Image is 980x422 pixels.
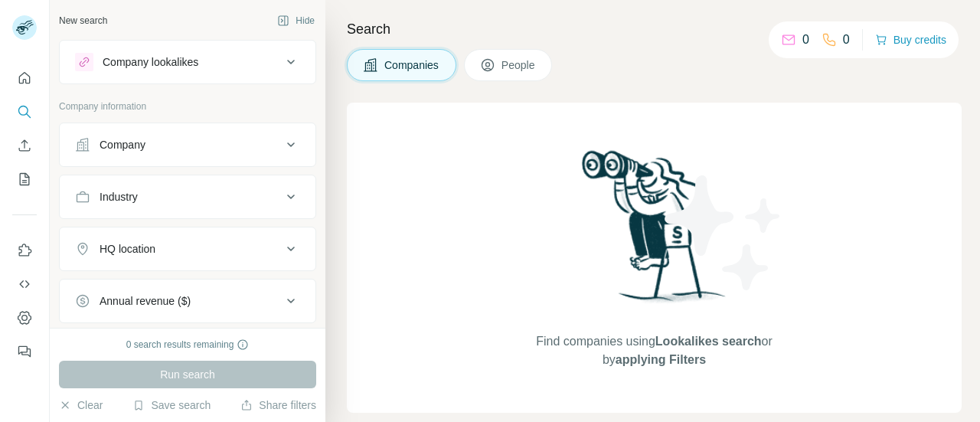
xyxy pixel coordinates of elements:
p: 0 [843,31,850,49]
p: 0 [802,31,809,49]
button: HQ location [60,231,315,267]
button: Enrich CSV [12,132,37,159]
button: Dashboard [12,304,37,332]
button: Buy credits [875,29,946,51]
div: HQ location [100,241,155,257]
span: applying Filters [616,353,706,366]
button: Hide [266,9,325,32]
div: Company lookalikes [103,54,198,70]
div: Industry [100,189,138,204]
button: Company [60,126,315,163]
span: Lookalikes search [655,335,762,348]
span: People [501,57,537,73]
h4: Search [347,18,962,40]
button: Clear [59,397,103,413]
p: Company information [59,100,316,113]
div: 0 search results remaining [126,338,250,352]
img: Surfe Illustration - Stars [655,164,792,302]
button: Company lookalikes [60,44,315,80]
div: New search [59,14,107,28]
button: Use Surfe API [12,270,37,298]
button: My lists [12,165,37,193]
div: Company [100,137,145,152]
button: Save search [132,397,211,413]
button: Search [12,98,37,126]
span: Find companies using or by [531,332,776,369]
button: Annual revenue ($) [60,283,315,319]
button: Share filters [240,397,316,413]
span: Companies [384,57,440,73]
button: Use Surfe on LinkedIn [12,237,37,264]
div: Annual revenue ($) [100,293,191,309]
button: Industry [60,178,315,215]
button: Quick start [12,64,37,92]
button: Feedback [12,338,37,365]
img: Surfe Illustration - Woman searching with binoculars [575,146,734,317]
